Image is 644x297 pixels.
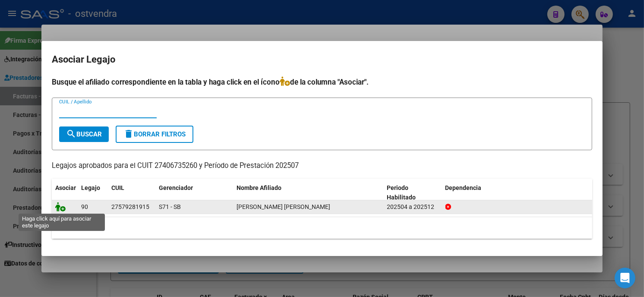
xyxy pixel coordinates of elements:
h4: Busque el afiliado correspondiente en la tabla y haga click en el ícono de la columna "Asociar". [52,76,592,88]
div: Open Intercom Messenger [615,268,635,288]
datatable-header-cell: Asociar [52,179,78,207]
span: Legajo [81,184,100,191]
span: Buscar [66,130,102,138]
div: 27579281915 [111,202,149,212]
button: Borrar Filtros [116,126,193,143]
span: 90 [81,203,88,210]
span: Gerenciador [159,184,193,191]
span: Periodo Habilitado [387,184,416,201]
span: Nombre Afiliado [237,184,281,191]
datatable-header-cell: Nombre Afiliado [233,179,384,207]
span: Borrar Filtros [123,130,186,138]
datatable-header-cell: Periodo Habilitado [384,179,442,207]
span: S71 - SB [159,203,181,210]
datatable-header-cell: Gerenciador [155,179,233,207]
mat-icon: search [66,129,76,139]
div: 1 registros [52,217,592,239]
span: CUIL [111,184,124,191]
span: Dependencia [445,184,482,191]
h2: Asociar Legajo [52,51,592,68]
div: 202504 a 202512 [387,202,439,212]
p: Legajos aprobados para el CUIT 27406735260 y Período de Prestación 202507 [52,161,592,171]
datatable-header-cell: Dependencia [442,179,593,207]
datatable-header-cell: CUIL [108,179,155,207]
span: QUISPE GAMBOA FLOR SOFIA [237,203,330,210]
mat-icon: delete [123,129,134,139]
span: Asociar [55,184,76,191]
button: Buscar [59,126,109,142]
datatable-header-cell: Legajo [78,179,108,207]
